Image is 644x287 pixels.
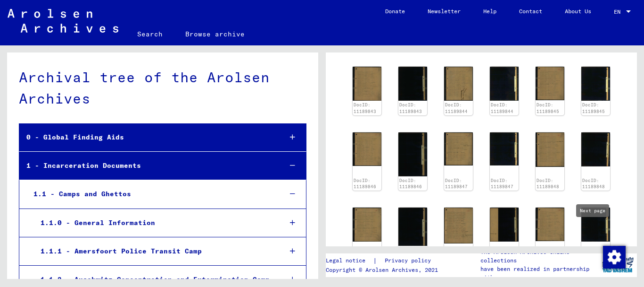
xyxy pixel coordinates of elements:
[353,208,381,242] img: 001.jpg
[536,67,564,100] img: 001.jpg
[399,102,422,114] a: DocID: 11189843
[444,67,473,101] img: 001.jpg
[444,132,473,165] img: 001.jpg
[353,132,381,166] img: 001.jpg
[26,185,274,203] div: 1.1 - Camps and Ghettos
[326,256,373,266] a: Legal notice
[445,102,468,114] a: DocID: 11189844
[582,102,605,114] a: DocID: 11189845
[354,102,376,114] a: DocID: 11189843
[33,242,274,261] div: 1.1.1 - Amersfoort Police Transit Camp
[582,178,605,190] a: DocID: 11189848
[445,178,468,190] a: DocID: 11189847
[490,208,519,242] img: 002.jpg
[174,23,256,45] a: Browse archive
[480,265,598,282] p: have been realized in partnership with
[581,67,610,101] img: 002.jpg
[581,208,610,242] img: 002.jpg
[491,178,513,190] a: DocID: 11189847
[398,208,427,246] img: 002.jpg
[537,178,559,190] a: DocID: 11189848
[444,208,473,244] img: 001.jpg
[19,128,274,147] div: 0 - Global Finding Aids
[600,253,636,277] img: yv_logo.png
[326,256,442,266] div: |
[614,9,624,15] span: EN
[399,178,422,190] a: DocID: 11189846
[536,208,564,241] img: 001.jpg
[491,102,513,114] a: DocID: 11189844
[377,256,442,266] a: Privacy policy
[8,9,118,33] img: Arolsen_neg.svg
[490,132,519,165] img: 002.jpg
[603,246,626,269] img: Change consent
[19,67,306,109] div: Archival tree of the Arolsen Archives
[33,214,274,232] div: 1.1.0 - General Information
[398,132,427,176] img: 002.jpg
[537,102,559,114] a: DocID: 11189845
[536,132,564,167] img: 001.jpg
[398,67,427,101] img: 002.jpg
[353,67,381,101] img: 001.jpg
[19,157,274,175] div: 1 - Incarceration Documents
[480,248,598,265] p: The Arolsen Archives online collections
[126,23,174,45] a: Search
[354,178,376,190] a: DocID: 11189846
[326,266,442,274] p: Copyright © Arolsen Archives, 2021
[490,67,519,101] img: 002.jpg
[581,132,610,167] img: 002.jpg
